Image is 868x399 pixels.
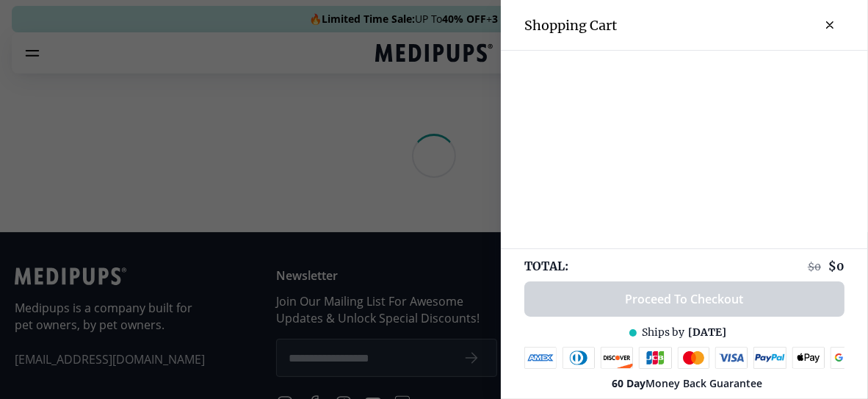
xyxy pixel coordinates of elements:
[524,347,557,369] img: amex
[689,326,727,339] span: [DATE]
[612,376,646,390] strong: 60 Day
[639,347,672,369] img: jcb
[563,347,595,369] img: diners-club
[678,347,710,369] img: mastercard
[524,17,617,34] h3: Shopping Cart
[612,376,763,390] span: Money Back Guarantee
[753,347,786,369] img: paypal
[815,10,845,40] button: close-cart
[831,347,864,369] img: google
[808,260,821,273] span: $ 0
[524,258,568,274] span: TOTAL:
[643,326,685,339] span: Ships by
[792,347,825,369] img: apple
[828,259,845,273] span: $ 0
[601,347,633,369] img: discover
[715,347,748,369] img: visa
